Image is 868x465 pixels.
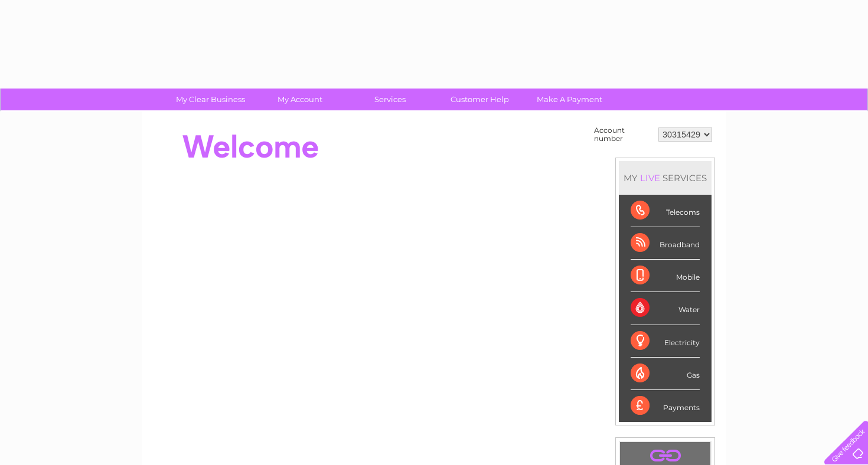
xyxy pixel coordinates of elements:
[631,325,700,358] div: Electricity
[591,123,655,146] td: Account number
[631,260,700,292] div: Mobile
[521,89,618,110] a: Make A Payment
[631,227,700,260] div: Broadband
[431,89,528,110] a: Customer Help
[638,172,663,184] div: LIVE
[619,161,712,195] div: MY SERVICES
[162,89,259,110] a: My Clear Business
[631,358,700,390] div: Gas
[631,195,700,227] div: Telecoms
[631,292,700,325] div: Water
[631,390,700,422] div: Payments
[341,89,439,110] a: Services
[252,89,349,110] a: My Account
